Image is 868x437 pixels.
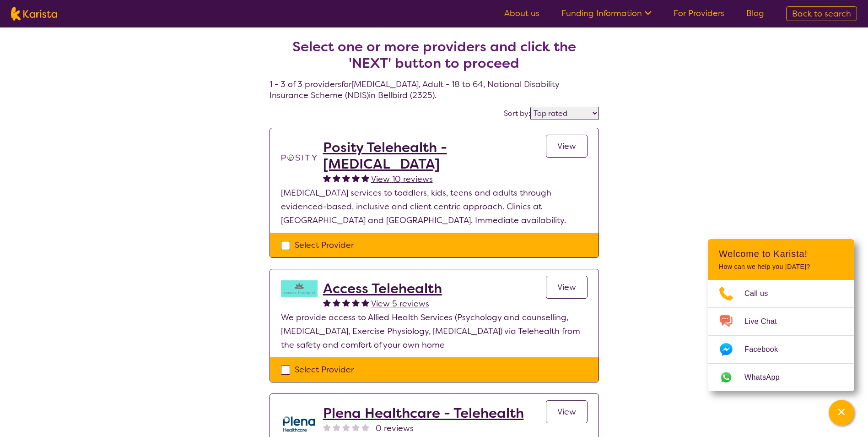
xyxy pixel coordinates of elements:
[342,174,350,182] img: fullstar
[281,311,588,352] p: We provide access to Allied Health Services (Psychology and counselling, [MEDICAL_DATA], Exercise...
[333,299,340,306] img: fullstar
[361,299,369,306] img: fullstar
[708,364,854,391] a: Web link opens in a new tab.
[674,8,724,19] a: For Providers
[281,186,588,227] p: [MEDICAL_DATA] services to toddlers, kids, teens and adults through evidenced-based, inclusive an...
[744,343,789,356] span: Facebook
[371,297,429,311] a: View 5 reviews
[744,315,788,328] span: Live Chat
[333,174,340,182] img: fullstar
[352,299,360,306] img: fullstar
[323,139,546,172] a: Posity Telehealth - [MEDICAL_DATA]
[792,8,851,19] span: Back to search
[352,423,360,431] img: nonereviewstar
[557,141,576,152] span: View
[323,174,331,182] img: fullstar
[786,6,857,21] a: Back to search
[371,298,429,309] span: View 5 reviews
[11,7,57,21] img: Karista logo
[323,405,524,421] a: Plena Healthcare - Telehealth
[829,400,854,426] button: Channel Menu
[342,299,350,306] img: fullstar
[323,280,442,297] a: Access Telehealth
[719,248,843,259] h2: Welcome to Karista!
[746,8,764,19] a: Blog
[376,421,414,435] span: 0 reviews
[557,282,576,293] span: View
[352,174,360,182] img: fullstar
[371,172,433,186] a: View 10 reviews
[546,135,588,158] a: View
[561,8,652,19] a: Funding Information
[744,287,779,300] span: Call us
[281,139,318,176] img: t1bslo80pcylnzwjhndq.png
[361,423,369,431] img: nonereviewstar
[333,423,340,431] img: nonereviewstar
[270,16,599,101] h4: 1 - 3 of 3 providers for [MEDICAL_DATA] , Adult - 18 to 64 , National Disability Insurance Scheme...
[719,263,843,271] p: How can we help you [DATE]?
[280,38,588,71] h2: Select one or more providers and click the 'NEXT' button to proceed
[504,8,539,19] a: About us
[342,423,350,431] img: nonereviewstar
[708,239,854,391] div: Channel Menu
[546,400,588,423] a: View
[323,423,331,431] img: nonereviewstar
[744,371,791,384] span: WhatsApp
[504,109,530,118] label: Sort by:
[546,276,588,299] a: View
[557,406,576,417] span: View
[323,299,331,306] img: fullstar
[281,280,318,297] img: hzy3j6chfzohyvwdpojv.png
[708,280,854,391] ul: Choose channel
[371,174,433,185] span: View 10 reviews
[361,174,369,182] img: fullstar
